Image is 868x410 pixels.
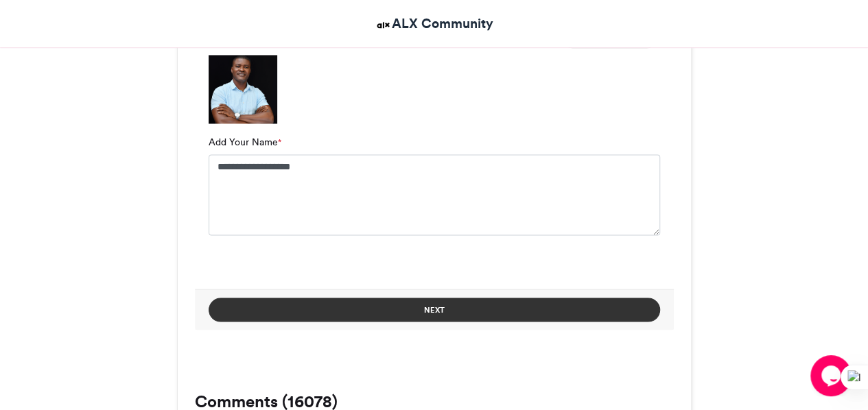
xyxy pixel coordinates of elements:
h3: Comments (16078) [195,393,674,409]
button: Next [209,298,660,322]
img: ALX Community [375,16,392,34]
a: ALX Community [375,14,493,34]
label: Add Your Name [209,134,281,149]
img: 1755439162.895-b2dcae4267c1926e4edbba7f5065fdc4d8f11412.png [209,55,277,123]
iframe: chat widget [810,355,854,396]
